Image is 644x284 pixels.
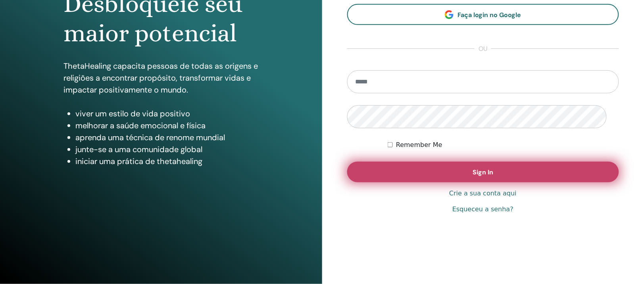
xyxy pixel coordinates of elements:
[347,162,619,182] button: Sign In
[347,4,619,25] a: Faça login no Google
[75,143,258,155] li: junte-se a uma comunidade global
[473,168,493,176] span: Sign In
[75,108,258,120] li: viver um estilo de vida positivo
[475,44,491,54] span: ou
[452,205,513,214] a: Esqueceu a senha?
[75,155,258,167] li: iniciar uma prática de thetahealing
[75,131,258,143] li: aprenda uma técnica de renome mundial
[63,60,258,96] p: ThetaHealing capacita pessoas de todas as origens e religiões a encontrar propósito, transformar ...
[449,189,517,198] a: Crie a sua conta aqui
[396,140,442,150] label: Remember Me
[75,120,258,131] li: melhorar a saúde emocional e física
[388,140,619,150] div: Keep me authenticated indefinitely or until I manually logout
[458,11,521,19] span: Faça login no Google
